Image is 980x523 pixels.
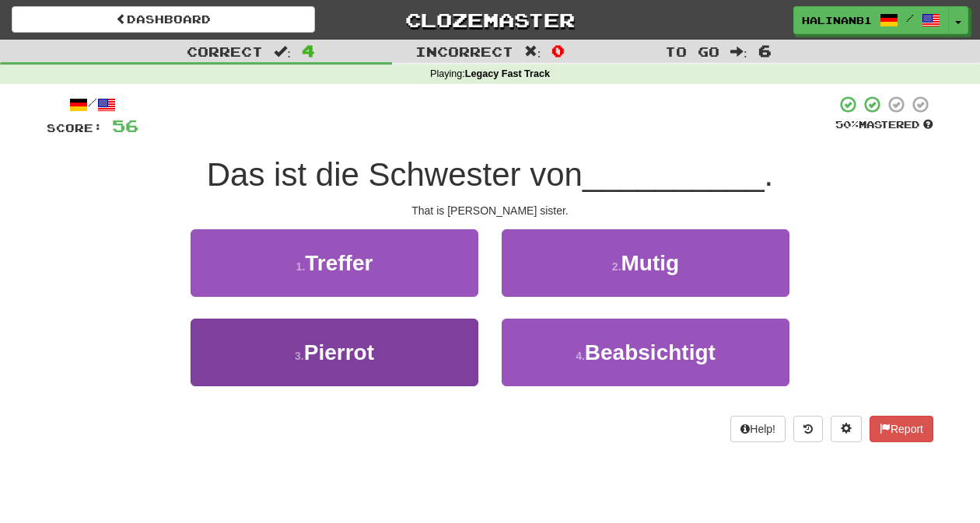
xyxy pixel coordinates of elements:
a: halinanb1 / [793,6,949,34]
span: 6 [758,41,772,60]
a: Dashboard [12,6,315,33]
span: . [765,156,774,193]
span: Treffer [305,251,373,275]
button: Round history (alt+y) [793,416,823,442]
span: Das ist die Schwester von [207,156,583,193]
button: 3.Pierrot [191,319,478,386]
span: Score: [47,121,103,134]
span: To go [665,44,719,59]
span: Mutig [621,251,680,275]
small: 4 . [576,350,585,362]
strong: Legacy Fast Track [465,68,550,79]
button: Help! [730,416,786,442]
span: halinanb1 [802,13,872,27]
a: Clozemaster [338,6,642,33]
small: 2 . [612,260,621,273]
span: Correct [187,44,263,59]
div: That is [PERSON_NAME] sister. [47,203,933,218]
span: Beabsichtigt [585,340,716,364]
span: / [906,12,914,23]
button: 1.Treffer [191,229,478,297]
span: Pierrot [304,340,374,364]
button: 4.Beabsichtigt [502,319,789,386]
span: : [524,45,541,58]
span: : [730,45,747,58]
div: / [47,95,138,114]
span: 0 [551,41,565,60]
span: 4 [302,41,315,60]
span: Incorrect [415,44,513,59]
span: 50 % [835,118,859,131]
span: : [274,45,291,58]
div: Mastered [835,118,933,132]
button: 2.Mutig [502,229,789,297]
small: 3 . [295,350,304,362]
button: Report [870,416,933,442]
span: __________ [583,156,765,193]
small: 1 . [296,260,306,273]
span: 56 [112,116,138,135]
